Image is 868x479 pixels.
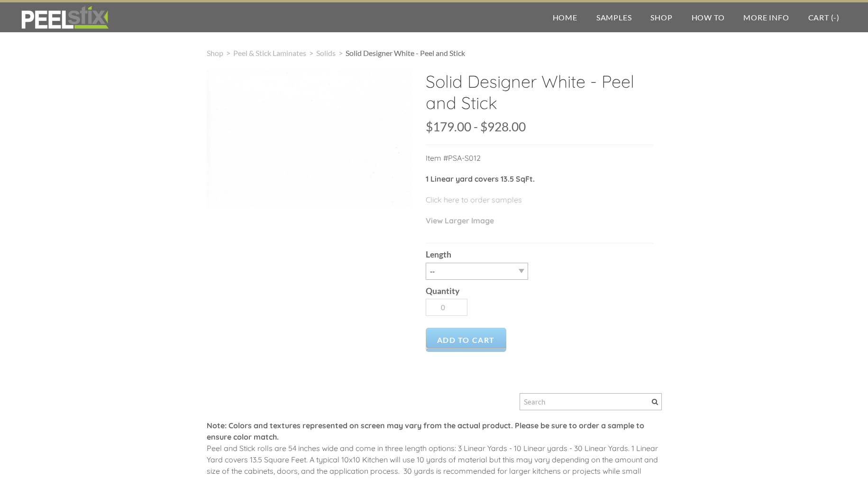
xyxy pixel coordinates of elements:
[833,13,837,22] span: -
[426,71,653,120] h2: Solid Designer White - Peel and Stick
[426,119,526,134] span: $179.00 - $928.00
[426,328,507,352] a: Add to Cart
[223,48,233,57] span: >
[426,286,459,296] b: Quantity
[734,2,798,32] a: More Info
[587,2,641,32] a: Samples
[233,48,306,57] a: Peel & Stick Laminates
[19,6,110,29] img: REFACE SUPPLIES
[316,48,336,57] a: Solids
[682,2,734,32] a: How To
[799,2,849,32] a: Cart (-)
[426,174,535,184] strong: 1 Linear yard covers 13.5 SqFt.
[652,399,658,405] span: Search
[306,48,316,57] span: >
[207,421,644,442] font: Note: Colors and textures represented on screen may vary from the actual product. Please be sure ...
[543,2,587,32] a: Home
[426,195,522,204] a: Click here to order samples
[346,48,465,57] span: Solid Designer White - Peel and Stick
[207,48,223,57] a: Shop
[426,216,494,225] a: View Larger Image
[641,2,682,32] a: Shop
[426,249,451,259] b: Length
[426,152,653,173] p: Item #PSA-S012
[520,393,662,410] input: Search
[336,48,346,57] span: >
